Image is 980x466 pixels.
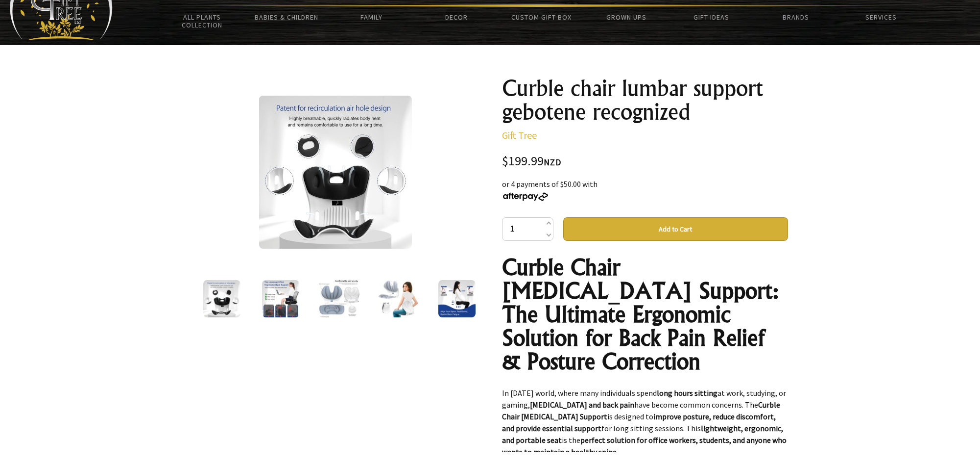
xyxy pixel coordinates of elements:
[544,156,561,168] span: NZD
[378,280,418,317] img: Curble chair lumbar support gebotene recognized
[414,7,499,27] a: Decor
[502,254,779,375] strong: Curble Chair [MEDICAL_DATA] Support: The Ultimate Ergonomic Solution for Back Pain Relief & Postu...
[502,192,549,201] img: Afterpay
[502,77,788,124] h1: Curble chair lumbar support gebotene recognized
[754,7,838,27] a: Brands
[502,155,788,168] div: $199.99
[502,387,788,458] p: In [DATE] world, where many individuals spend at work, studying, or gaming, have become common co...
[502,435,787,457] strong: perfect solution for office workers, students, and anyone who wants to maintain a healthy spine
[657,388,717,398] strong: long hours sitting
[502,129,537,141] a: Gift Tree
[319,280,360,317] img: Curble chair lumbar support gebotene recognized
[259,96,412,249] img: Curble chair lumbar support gebotene recognized
[563,217,788,241] button: Add to Cart
[584,7,669,27] a: Grown Ups
[499,7,584,27] a: Custom Gift Box
[530,400,634,410] strong: [MEDICAL_DATA] and back pain
[203,280,240,317] img: Curble chair lumbar support gebotene recognized
[502,178,788,202] div: or 4 payments of $50.00 with
[244,7,329,27] a: Babies & Children
[262,280,299,317] img: Curble chair lumbar support gebotene recognized
[160,7,244,35] a: All Plants Collection
[838,7,923,27] a: Services
[669,7,753,27] a: Gift Ideas
[438,280,476,317] img: Curble chair lumbar support gebotene recognized
[329,7,414,27] a: Family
